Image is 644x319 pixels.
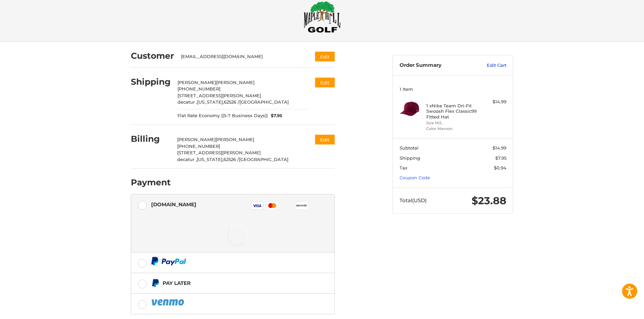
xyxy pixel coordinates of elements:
img: PayPal icon [151,257,186,265]
span: $14.99 [493,145,506,151]
h2: Billing [131,134,170,144]
span: Subtotal [400,145,419,151]
span: 62526 / [224,99,239,105]
img: Maple Hill Golf [304,1,341,33]
button: Edit [315,135,335,144]
h3: Order Summary [400,62,472,69]
span: [PERSON_NAME] [177,80,216,85]
h4: 1 x Nike Team Dri-Fit Swoosh Flex Classic99 Fitted Hat [426,103,478,119]
h3: 1 Item [400,86,506,92]
span: Tax [400,165,407,170]
span: Flat Rate Economy ((5-7 Business Days)) [177,112,268,119]
li: Size M/L [426,120,478,126]
div: [DOMAIN_NAME] [151,199,196,210]
a: Edit Cart [472,62,506,69]
span: [STREET_ADDRESS][PERSON_NAME] [177,150,261,155]
span: decatur , [177,99,197,105]
span: [PERSON_NAME] [177,137,216,142]
h2: Payment [131,177,171,188]
button: Edit [315,52,335,61]
span: [GEOGRAPHIC_DATA] [239,99,289,105]
span: Total (USD) [400,197,427,204]
a: Coupon Code [400,175,430,180]
div: [EMAIL_ADDRESS][DOMAIN_NAME] [181,53,302,60]
span: [US_STATE], [197,99,224,105]
span: $23.88 [472,194,506,207]
span: [STREET_ADDRESS][PERSON_NAME] [177,93,261,98]
li: Color Maroon [426,126,478,132]
span: Shipping [400,155,420,161]
span: [PERSON_NAME] [216,80,255,85]
span: $0.94 [494,165,506,170]
h2: Customer [131,51,174,61]
span: $7.95 [495,155,506,161]
div: Pay Later [163,277,191,289]
button: Edit [315,78,335,87]
span: [US_STATE], [197,157,223,162]
span: [GEOGRAPHIC_DATA] [239,157,288,162]
h2: Shipping [131,77,171,87]
img: Pay Later icon [151,279,160,287]
span: [PHONE_NUMBER] [177,86,220,91]
div: $14.99 [480,99,506,105]
img: PayPal icon [151,298,186,307]
span: 62526 / [223,157,239,162]
span: decatur , [177,157,197,162]
span: [PERSON_NAME] [216,137,254,142]
span: $7.95 [268,112,283,119]
span: [PHONE_NUMBER] [177,143,220,149]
